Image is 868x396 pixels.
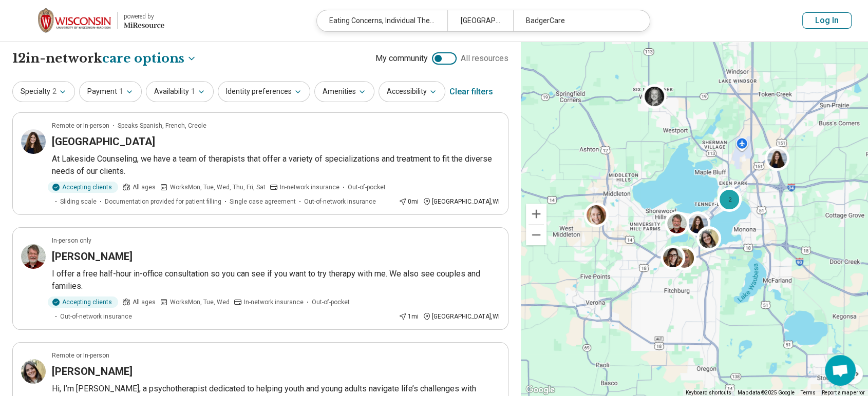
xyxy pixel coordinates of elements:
div: Clear filters [449,80,493,104]
span: Out-of-pocket [348,183,386,192]
img: University of Wisconsin-Madison [38,8,111,33]
div: [GEOGRAPHIC_DATA] , WI [423,312,500,321]
button: Availability1 [146,81,214,102]
h3: [PERSON_NAME] [52,364,133,379]
span: Works Mon, Tue, Wed, Thu, Fri, Sat [170,183,266,192]
span: care options [102,50,184,67]
div: Accepting clients [48,296,118,308]
div: Eating Concerns, Individual Therapy [317,10,447,31]
div: 0 mi [399,197,419,206]
div: [GEOGRAPHIC_DATA], [GEOGRAPHIC_DATA] [447,10,513,31]
span: Out-of-pocket [312,298,350,307]
button: Log In [802,12,852,29]
span: All ages [133,183,156,192]
h3: [GEOGRAPHIC_DATA] [52,134,155,149]
span: Out-of-network insurance [60,312,132,321]
span: Map data ©2025 Google [738,390,795,395]
span: Single case agreement [230,197,296,206]
p: In-person only [52,236,91,245]
button: Zoom out [526,225,546,245]
span: All resources [461,52,508,65]
h1: 12 in-network [12,50,197,67]
span: 1 [191,86,195,97]
p: Remote or In-person [52,121,109,130]
p: I offer a free half-hour in-office consultation so you can see if you want to try therapy with me... [52,268,500,292]
div: Accepting clients [48,182,118,193]
span: My community [375,52,428,65]
button: Zoom in [526,204,546,224]
a: Report a map error [822,390,865,395]
p: Remote or In-person [52,351,109,360]
button: Accessibility [379,81,445,102]
span: Works Mon, Tue, Wed [170,298,230,307]
span: Sliding scale [60,197,97,206]
button: Specialty2 [12,81,75,102]
div: Open chat [825,355,856,386]
span: Out-of-network insurance [304,197,376,206]
p: At Lakeside Counseling, we have a team of therapists that offer a variety of specializations and ... [52,153,500,177]
div: [GEOGRAPHIC_DATA] , WI [423,197,500,206]
button: Payment1 [79,81,142,102]
span: In-network insurance [244,298,304,307]
span: All ages [133,298,156,307]
div: BadgerCare [513,10,644,31]
div: powered by [124,12,164,21]
a: University of Wisconsin-Madisonpowered by [16,8,164,33]
span: Documentation provided for patient filling [105,197,221,206]
span: 2 [52,86,56,97]
button: Identity preferences [218,81,310,102]
span: In-network insurance [280,183,339,192]
button: Care options [102,50,197,67]
h3: [PERSON_NAME] [52,249,133,264]
div: 1 mi [399,312,419,321]
button: Amenities [314,81,374,102]
div: 2 [717,187,742,212]
span: 1 [119,86,123,97]
a: Terms (opens in new tab) [801,390,816,395]
span: Speaks Spanish, French, Creole [118,121,206,130]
